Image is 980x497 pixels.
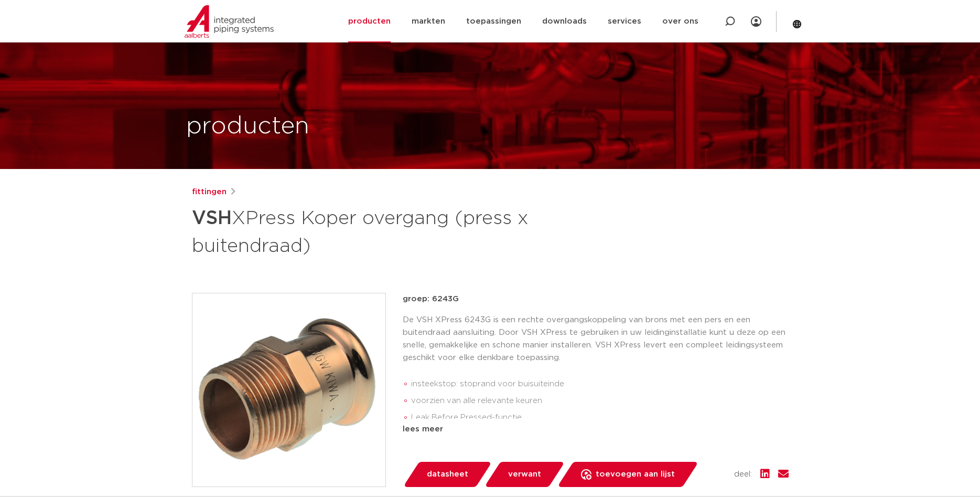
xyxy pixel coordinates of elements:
a: fittingen [192,186,227,198]
strong: VSH [192,209,232,228]
span: verwant [508,466,541,483]
a: verwant [484,462,565,487]
span: toevoegen aan lijst [596,466,675,483]
li: voorzien van alle relevante keuren [411,393,789,409]
img: Product Image for VSH XPress Koper overgang (press x buitendraad) [192,293,385,487]
a: datasheet [403,462,492,487]
span: datasheet [427,466,468,483]
p: groep: 6243G [403,293,789,305]
div: lees meer [403,423,789,436]
p: De VSH XPress 6243G is een rechte overgangskoppeling van brons met een pers en een buitendraad aa... [403,314,789,364]
h1: XPress Koper overgang (press x buitendraad) [192,203,586,259]
h1: producten [186,110,309,143]
li: Leak Before Pressed-functie [411,409,789,426]
span: deel: [734,468,752,481]
li: insteekstop: stoprand voor buisuiteinde [411,376,789,393]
